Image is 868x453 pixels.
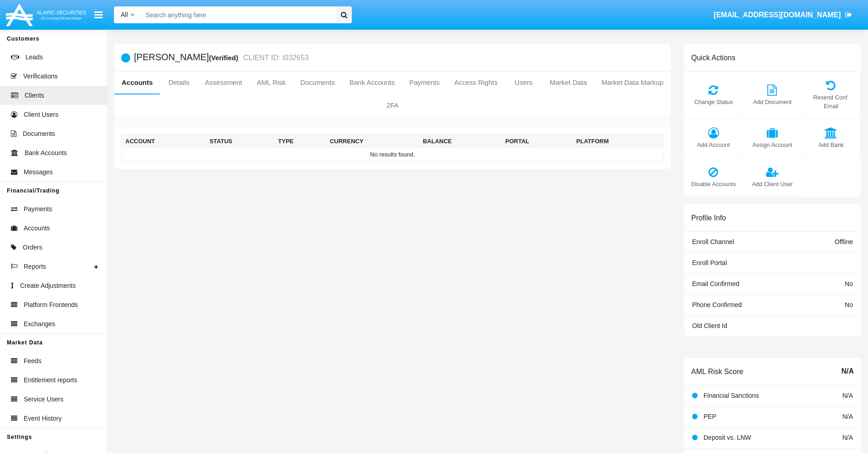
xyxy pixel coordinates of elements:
[692,259,727,266] span: Enroll Portal
[24,300,78,310] span: Platform Frontends
[704,392,759,399] span: Financial Sanctions
[692,322,727,329] span: Old Client Id
[748,141,797,149] span: Assign Account
[709,2,857,28] a: [EMAIL_ADDRESS][DOMAIN_NAME]
[692,301,742,308] span: Phone Confirmed
[23,129,55,139] span: Documents
[691,367,743,376] h6: AML Risk Score
[293,72,342,94] a: Documents
[5,1,87,28] img: Logo image
[842,392,853,399] span: N/A
[122,135,206,148] th: Account
[134,52,308,63] h5: [PERSON_NAME]
[748,180,797,188] span: Add Client User
[20,281,76,291] span: Create Adjustments
[505,72,542,94] a: Users
[748,98,797,106] span: Add Document
[24,262,46,271] span: Reports
[198,72,250,94] a: Assessment
[24,167,53,177] span: Messages
[23,72,57,81] span: Verifications
[841,366,854,377] span: N/A
[835,238,853,245] span: Offline
[342,72,402,94] a: Bank Accounts
[24,224,50,233] span: Accounts
[704,434,751,441] span: Deposit vs. LNW
[594,72,671,94] a: Market Data Markup
[121,11,128,18] span: All
[691,213,726,222] h6: Profile Info
[542,72,594,94] a: Market Data
[25,148,67,158] span: Bank Accounts
[502,135,573,148] th: Portal
[689,180,738,188] span: Disable Accounts
[24,414,62,423] span: Event History
[274,135,326,148] th: Type
[24,319,55,329] span: Exchanges
[160,72,197,94] a: Details
[704,413,716,420] span: PEP
[122,148,664,161] td: No results found.
[845,280,853,287] span: No
[402,72,447,94] a: Payments
[806,141,856,149] span: Add Bank
[209,52,241,63] div: (Verified)
[689,141,738,149] span: Add Account
[26,52,43,62] span: Leads
[714,11,841,19] span: [EMAIL_ADDRESS][DOMAIN_NAME]
[206,135,274,148] th: Status
[24,375,77,385] span: Entitlement reports
[24,110,58,120] span: Client Users
[419,135,502,148] th: Balance
[114,72,160,94] a: Accounts
[692,280,739,287] span: Email Confirmed
[114,10,141,20] a: All
[23,243,42,252] span: Orders
[24,204,52,214] span: Payments
[249,72,293,94] a: AML Risk
[842,434,853,441] span: N/A
[25,91,44,100] span: Clients
[845,301,853,308] span: No
[573,135,664,148] th: Platform
[689,98,738,106] span: Change Status
[141,6,333,23] input: Search
[691,53,735,62] h6: Quick Actions
[447,72,505,94] a: Access Rights
[241,54,309,62] small: CLIENT ID: I032653
[842,413,853,420] span: N/A
[692,238,734,245] span: Enroll Channel
[806,93,856,110] span: Resend Conf. Email
[24,395,63,404] span: Service Users
[326,135,419,148] th: Currency
[24,356,41,366] span: Feeds
[114,94,671,116] a: 2FA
